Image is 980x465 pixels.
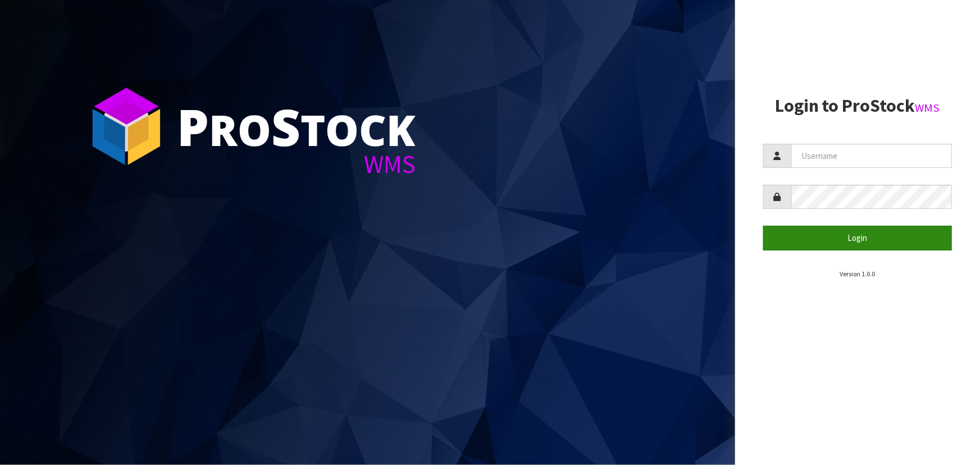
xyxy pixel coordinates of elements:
small: Version 1.0.0 [840,270,875,278]
input: Username [791,144,952,168]
div: WMS [177,152,416,177]
h2: Login to ProStock [763,96,952,116]
small: WMS [915,101,940,115]
span: P [177,92,209,161]
div: ro tock [177,101,416,152]
button: Login [763,226,952,250]
span: S [271,92,300,161]
img: ProStock Cube [84,84,168,168]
